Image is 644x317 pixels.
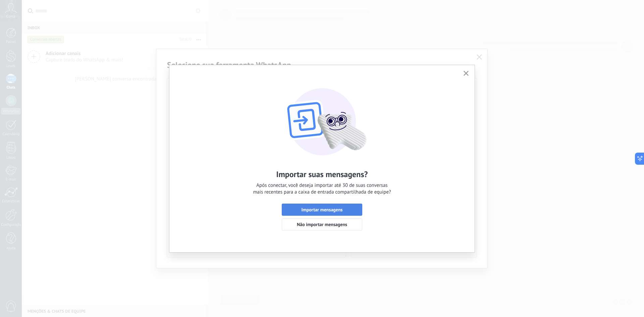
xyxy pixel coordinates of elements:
[253,182,391,196] span: Após conectar, você deseja importar até 30 de suas conversas mais recentes para a caixa de entrad...
[248,75,396,156] img: wa-lite-import.png
[276,169,368,179] h2: Importar suas mensagens?
[282,218,362,230] button: Não importar mensagens
[282,204,362,216] button: Importar mensagens
[302,207,343,212] span: Importar mensagens
[297,222,347,227] span: Não importar mensagens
